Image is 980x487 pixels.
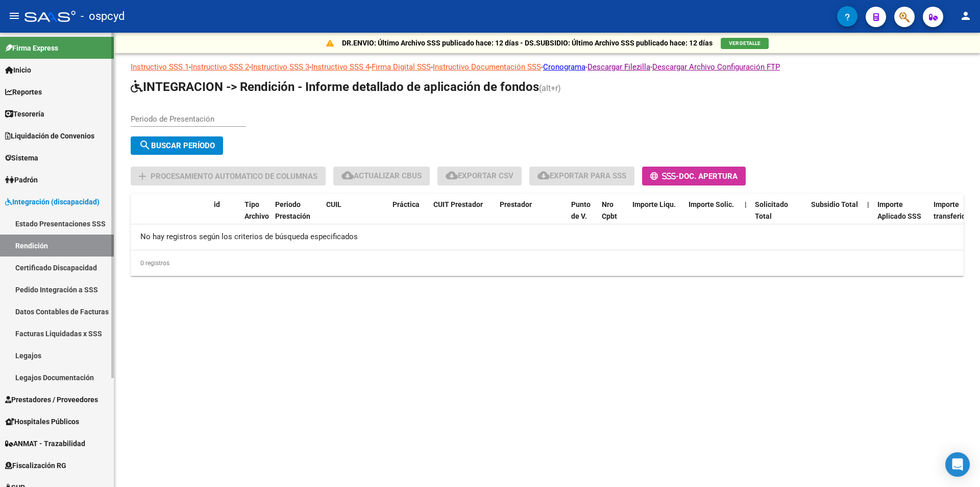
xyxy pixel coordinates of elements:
[729,40,761,46] span: VER DETALLE
[500,200,532,208] span: Prestador
[5,86,42,98] span: Reportes
[131,80,539,94] span: INTEGRACION -> Rendición - Informe detallado de aplicación de fondos
[333,167,430,185] button: Actualizar CBUs
[244,200,269,220] span: Tipo Archivo
[5,196,100,207] span: Integración (discapacidad)
[877,200,921,220] span: Importe Aplicado SSS
[867,200,869,208] span: |
[571,200,591,220] span: Punto de V.
[433,200,483,208] span: CUIT Prestador
[139,139,151,151] mat-icon: search
[322,194,388,239] datatable-header-cell: CUIL
[151,172,317,181] span: Procesamiento automatico de columnas
[342,37,713,49] p: DR.ENVIO: Último Archivo SSS publicado hace: 12 días - DS.SUBSIDIO: Último Archivo SSS publicado ...
[537,171,626,180] span: Exportar para SSS
[8,10,20,22] mat-icon: menu
[751,194,807,239] datatable-header-cell: Solicitado Total
[5,152,38,164] span: Sistema
[5,64,31,76] span: Inicio
[393,200,420,208] span: Práctica
[214,200,220,208] span: id
[131,224,964,250] div: No hay registros según los criterios de búsqueda especificados
[807,194,863,239] datatable-header-cell: Subsidio Total
[131,167,326,185] button: Procesamiento automatico de columnas
[341,171,422,180] span: Actualizar CBUs
[5,460,66,471] span: Fiscalización RG
[437,167,522,185] button: Exportar CSV
[642,167,746,185] button: -Doc. Apertura
[275,200,310,220] span: Periodo Prestación
[811,200,858,208] span: Subsidio Total
[5,438,85,449] span: ANMAT - Trazabilidad
[446,171,513,180] span: Exportar CSV
[5,416,79,427] span: Hospitales Públicos
[945,452,970,477] div: Open Intercom Messenger
[632,200,676,208] span: Importe Liqu.
[240,194,271,239] datatable-header-cell: Tipo Archivo
[131,61,964,73] p: - - - - - - - -
[863,194,873,239] datatable-header-cell: |
[650,172,679,181] span: -
[136,170,149,182] mat-icon: add
[5,108,44,120] span: Tesorería
[372,62,431,72] a: Firma Digital SSS
[210,194,240,239] datatable-header-cell: id
[5,394,98,405] span: Prestadores / Proveedores
[388,194,429,239] datatable-header-cell: Práctica
[271,194,322,239] datatable-header-cell: Periodo Prestación
[446,169,458,181] mat-icon: cloud_download
[721,38,769,49] button: VER DETALLE
[5,174,38,185] span: Padrón
[873,194,929,239] datatable-header-cell: Importe Aplicado SSS
[131,250,964,276] div: 0 registros
[191,62,249,72] a: Instructivo SSS 2
[429,194,496,239] datatable-header-cell: CUIT Prestador
[537,169,550,181] mat-icon: cloud_download
[251,62,309,72] a: Instructivo SSS 3
[496,194,567,239] datatable-header-cell: Prestador
[311,62,370,72] a: Instructivo SSS 4
[652,62,780,72] a: Descargar Archivo Configuración FTP
[689,200,734,208] span: Importe Solic.
[539,83,561,93] span: (alt+r)
[684,194,741,239] datatable-header-cell: Importe Solic.
[433,62,541,72] a: Instructivo Documentación SSS
[131,136,223,155] button: Buscar Período
[5,42,58,54] span: Firma Express
[567,194,598,239] datatable-header-cell: Punto de V.
[934,200,970,220] span: Importe transferido
[741,194,751,239] datatable-header-cell: |
[602,200,617,220] span: Nro Cpbt
[745,200,747,208] span: |
[755,200,788,220] span: Solicitado Total
[131,62,189,72] a: Instructivo SSS 1
[598,194,628,239] datatable-header-cell: Nro Cpbt
[679,172,738,181] span: Doc. Apertura
[326,200,341,208] span: CUIL
[543,62,585,72] a: Cronograma
[529,167,634,185] button: Exportar para SSS
[139,141,215,150] span: Buscar Período
[341,169,354,181] mat-icon: cloud_download
[587,62,650,72] a: Descargar Filezilla
[81,5,125,28] span: - ospcyd
[628,194,684,239] datatable-header-cell: Importe Liqu.
[5,130,94,142] span: Liquidación de Convenios
[960,10,972,22] mat-icon: person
